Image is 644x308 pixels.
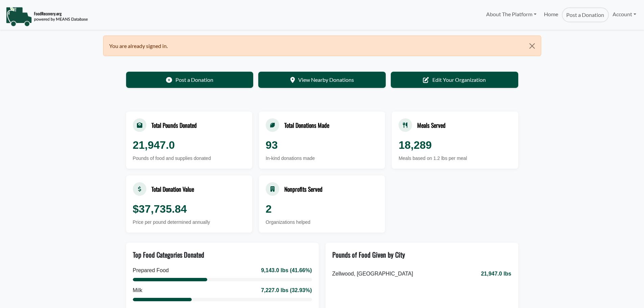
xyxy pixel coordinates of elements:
[133,155,245,162] div: Pounds of food and supplies donated
[126,72,254,88] a: Post a Donation
[151,185,194,193] div: Total Donation Value
[258,72,386,88] a: View Nearby Donations
[266,219,378,226] div: Organizations helped
[151,121,197,129] div: Total Pounds Donated
[266,201,378,217] div: 2
[523,36,541,56] button: Close
[284,185,323,193] div: Nonprofits Served
[133,219,245,226] div: Price per pound determined annually
[103,35,541,56] div: You are already signed in.
[609,7,640,21] a: Account
[391,72,518,88] a: Edit Your Organization
[399,155,511,162] div: Meals based on 1.2 lbs per meal
[261,286,312,294] div: 7,227.0 lbs (32.93%)
[562,7,609,22] a: Post a Donation
[133,286,142,294] div: Milk
[332,250,405,260] div: Pounds of Food Given by City
[540,7,562,22] a: Home
[133,137,245,153] div: 21,947.0
[261,266,312,275] div: 9,143.0 lbs (41.66%)
[133,266,169,275] div: Prepared Food
[6,6,88,27] img: NavigationLogo_FoodRecovery-91c16205cd0af1ed486a0f1a7774a6544ea792ac00100771e7dd3ec7c0e58e41.png
[266,155,378,162] div: In-kind donations made
[284,121,329,129] div: Total Donations Made
[481,270,511,278] span: 21,947.0 lbs
[266,137,378,153] div: 93
[417,121,446,129] div: Meals Served
[332,270,413,278] span: Zellwood, [GEOGRAPHIC_DATA]
[133,201,245,217] div: $37,735.84
[399,137,511,153] div: 18,289
[482,7,540,21] a: About The Platform
[133,250,204,260] div: Top Food Categories Donated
